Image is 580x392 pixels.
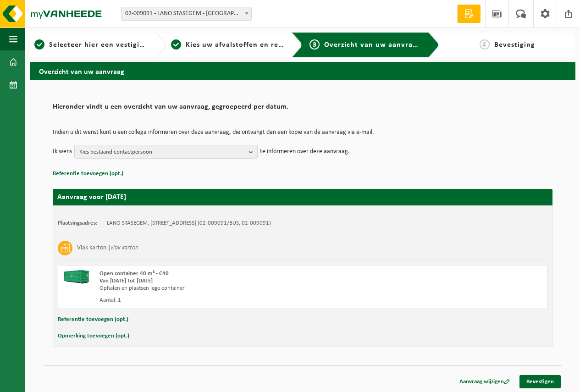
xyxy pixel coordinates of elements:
[480,39,490,50] span: 4
[99,297,339,304] div: Aantal: 1
[171,39,285,50] a: 2Kies uw afvalstoffen en recipiënten
[324,41,421,49] span: Overzicht van uw aanvraag
[99,285,339,292] div: Ophalen en plaatsen lege container
[58,220,98,226] strong: Plaatsingsadres:
[57,193,126,201] strong: Aanvraag voor [DATE]
[79,145,245,159] span: Kies bestaand contactpersoon
[122,7,251,20] span: 02-009091 - LANO STASEGEM - HARELBEKE
[110,244,138,251] i: vlak karton
[519,375,561,388] a: Bevestigen
[186,41,312,49] span: Kies uw afvalstoffen en recipiënten
[58,314,128,326] button: Referentie toevoegen (opt.)
[99,278,153,284] strong: Van [DATE] tot [DATE]
[34,39,44,50] span: 1
[121,7,252,21] span: 02-009091 - LANO STASEGEM - HARELBEKE
[453,375,517,388] a: Aanvraag wijzigen
[53,129,552,136] p: Indien u dit wenst kunt u een collega informeren over deze aanvraag, die ontvangt dan een kopie v...
[53,168,123,180] button: Referentie toevoegen (opt.)
[99,271,169,276] span: Open container 40 m³ - C40
[260,145,350,159] p: te informeren over deze aanvraag.
[107,220,271,227] td: LANO STASEGEM, [STREET_ADDRESS] (02-009091/BUS, 02-009091)
[494,41,535,49] span: Bevestiging
[77,241,138,255] h3: Vlak karton |
[58,330,129,342] button: Opmerking toevoegen (opt.)
[63,270,90,284] img: HK-XC-40-GN-00.png
[53,103,552,116] h2: Hieronder vindt u een overzicht van uw aanvraag, gegroepeerd per datum.
[53,145,72,159] p: Ik wens
[49,41,148,49] span: Selecteer hier een vestiging
[171,39,181,50] span: 2
[74,145,258,159] button: Kies bestaand contactpersoon
[309,39,320,50] span: 3
[34,39,148,50] a: 1Selecteer hier een vestiging
[30,62,575,80] h2: Overzicht van uw aanvraag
